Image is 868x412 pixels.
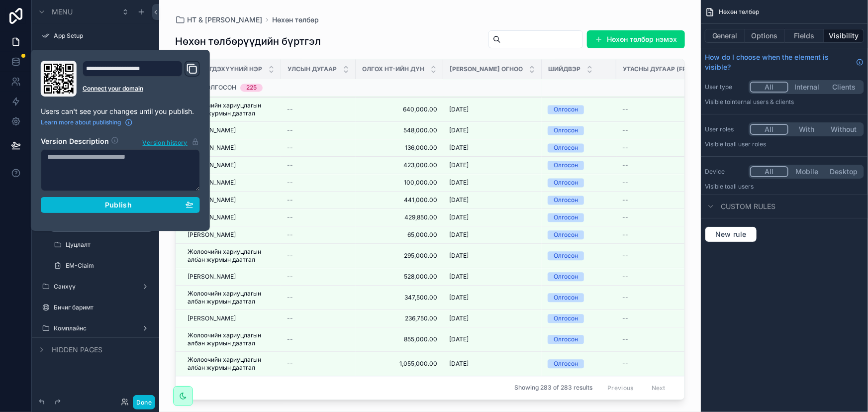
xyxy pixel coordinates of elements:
label: User type [705,83,745,91]
span: -- [287,231,293,239]
span: Шийдвэр [548,65,580,73]
button: Done [133,395,155,410]
a: -- [622,126,799,134]
span: -- [287,196,293,204]
span: 136,000.00 [362,144,437,152]
button: Fields [785,29,825,43]
span: [PERSON_NAME] [188,179,236,187]
span: [DATE] [449,105,469,113]
span: [DATE] [449,161,469,169]
span: -- [287,294,293,302]
span: -- [622,314,628,322]
a: Жолоочийн хариуцлагын албан журмын даатгал [188,248,275,264]
a: -- [622,231,799,239]
span: [DATE] [449,360,469,368]
a: [PERSON_NAME] [188,179,275,187]
a: 65,000.00 [362,231,437,239]
a: -- [622,314,799,322]
label: Device [705,168,745,176]
a: [DATE] [449,196,536,204]
a: [PERSON_NAME] [188,273,275,281]
button: Mobile [788,166,826,177]
a: Learn more about publishing [41,118,133,126]
div: Олгосон [554,143,578,152]
span: [PERSON_NAME] [188,273,236,281]
label: EM-Claim [66,262,151,270]
a: [DATE] [449,126,536,134]
div: Олгосон [554,126,578,135]
a: -- [287,213,350,221]
a: [DATE] [449,213,536,221]
span: -- [287,126,293,134]
a: Олгосон [548,213,610,222]
span: -- [287,144,293,152]
div: 225 [246,84,257,92]
a: -- [287,105,350,113]
button: Desktop [825,166,863,177]
div: Олгосон [554,314,578,323]
span: -- [622,196,628,204]
a: 528,000.00 [362,273,437,281]
a: Жолоочийн хариуцлагын албан журмын даатгал [188,331,275,347]
span: -- [622,144,628,152]
button: Internal [788,82,826,93]
span: [DATE] [449,179,469,187]
a: -- [622,105,799,113]
span: Publish [105,201,132,209]
button: With [788,124,826,135]
label: Санхүү [54,283,137,291]
label: Бичиг баримт [54,304,151,311]
a: -- [622,179,799,187]
a: -- [287,252,350,260]
span: Улсын дугаар [288,65,337,73]
a: -- [287,126,350,134]
h2: Version Description [41,136,109,147]
div: Олгосон [554,230,578,239]
span: Олгосон [206,84,236,92]
span: -- [287,179,293,187]
a: -- [622,273,799,281]
div: Олгосон [554,335,578,344]
a: -- [287,196,350,204]
div: Олгосон [554,213,578,222]
p: Users can't see your changes until you publish. [41,106,200,116]
a: App Setup [54,32,151,40]
a: [PERSON_NAME] [188,213,275,221]
a: [DATE] [449,252,536,260]
span: -- [287,252,293,260]
a: How do I choose when the element is visible? [705,52,864,72]
a: -- [287,360,350,368]
a: Нөхөн төлбөр нэмэх [587,30,685,48]
span: 295,000.00 [362,252,437,260]
a: Олгосон [548,126,610,135]
span: -- [622,161,628,169]
a: -- [622,144,799,152]
span: -- [287,213,293,221]
a: [DATE] [449,144,536,152]
a: [PERSON_NAME] [188,231,275,239]
a: Олгосон [548,272,610,281]
span: -- [622,126,628,134]
a: 1,055,000.00 [362,360,437,368]
span: -- [622,105,628,113]
a: [DATE] [449,273,536,281]
span: [DATE] [449,144,469,152]
span: [DATE] [449,252,469,260]
span: -- [622,231,628,239]
a: Олгосон [548,178,610,187]
span: Internal users & clients [730,98,794,105]
a: 548,000.00 [362,126,437,134]
span: Custom rules [721,202,775,211]
a: Олгосон [548,196,610,205]
a: Олгосон [548,105,610,114]
a: 423,000.00 [362,161,437,169]
span: -- [287,335,293,343]
p: Visible to [705,140,864,148]
div: Domain and Custom Link [83,61,200,97]
span: Жолоочийн хариуцлагын албан журмын даатгал [188,290,275,306]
